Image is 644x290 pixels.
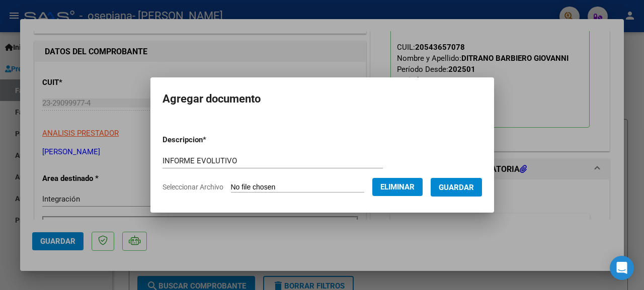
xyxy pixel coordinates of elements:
[372,178,423,196] button: Eliminar
[431,178,482,197] button: Guardar
[163,89,482,109] h2: Agregar documento
[380,182,415,191] span: Eliminar
[439,183,474,192] span: Guardar
[163,134,259,146] p: Descripcion
[163,183,223,191] span: Seleccionar Archivo
[610,256,634,280] div: Open Intercom Messenger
